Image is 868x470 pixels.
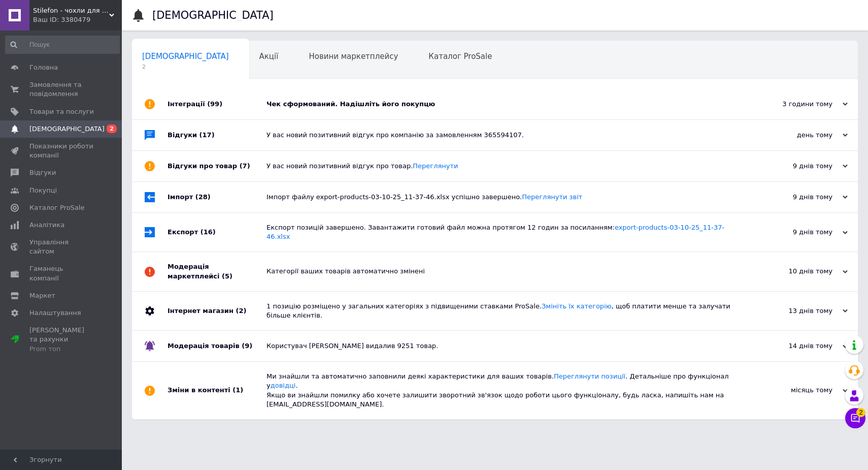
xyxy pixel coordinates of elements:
[232,386,243,394] span: (1)
[266,162,746,171] div: У вас новий позитивний відгук про товар.
[152,9,274,21] h1: [DEMOGRAPHIC_DATA]
[240,162,250,170] span: (7)
[522,193,582,201] a: Переглянути звіт
[168,151,266,181] div: Відгуки про товар
[542,302,612,310] a: Змініть їх категорію
[29,80,94,99] span: Замовлення та повідомлення
[242,342,252,350] span: (9)
[168,182,266,212] div: Імпорт
[168,213,266,252] div: Експорт
[236,307,246,315] span: (2)
[746,306,848,316] div: 13 днів тому
[266,267,746,276] div: Категорії ваших товарів автоматично змінені
[746,386,848,395] div: місяць тому
[29,238,94,256] span: Управління сайтом
[413,162,458,170] a: Переглянути
[29,186,57,195] span: Покупці
[33,6,109,15] span: Stilefon - чохли для телефонів
[266,193,746,202] div: Імпорт файлу export-products-03-10-25_11-37-46.xlsx успішно завершено.
[428,52,492,61] span: Каталог ProSale
[746,131,848,140] div: день тому
[266,372,746,409] div: Ми знайшли та автоматично заповнили деякі характеристики для ваших товарів. . Детальніше про функ...
[746,193,848,202] div: 9 днів тому
[309,52,398,61] span: Новини маркетплейсу
[29,142,94,160] span: Показники роботи компанії
[271,382,296,389] a: довідці
[168,89,266,119] div: Інтеграції
[554,372,625,380] a: Переглянути позиції
[199,131,215,139] span: (17)
[746,162,848,171] div: 9 днів тому
[107,124,117,133] span: 2
[168,362,266,419] div: Зміни в контенті
[266,100,746,109] div: Чек сформований. Надішліть його покупцю
[29,168,56,177] span: Відгуки
[142,52,229,61] span: [DEMOGRAPHIC_DATA]
[746,228,848,237] div: 9 днів тому
[29,344,94,354] div: Prom топ
[29,264,94,283] span: Гаманець компанії
[266,302,746,320] div: 1 позицію розміщено у загальних категоріях з підвищеними ставками ProSale. , щоб платити менше та...
[845,408,865,428] button: Чат з покупцем2
[29,308,81,318] span: Налаштування
[222,272,232,280] span: (5)
[856,408,865,417] span: 2
[201,228,216,236] span: (16)
[168,331,266,361] div: Модерація товарів
[266,131,746,140] div: У вас новий позитивний відгук про компанію за замовленням 365594107.
[259,52,279,61] span: Акції
[207,100,222,108] span: (99)
[746,100,848,109] div: 3 години тому
[5,36,120,54] input: Пошук
[29,221,64,230] span: Аналітика
[168,292,266,330] div: Інтернет магазин
[746,341,848,351] div: 14 днів тому
[266,341,746,351] div: Користувач [PERSON_NAME] видалив 9251 товар.
[142,63,229,71] span: 2
[29,124,105,134] span: [DEMOGRAPHIC_DATA]
[29,107,94,116] span: Товари та послуги
[29,291,55,300] span: Маркет
[168,252,266,291] div: Модерація маркетплейсі
[195,193,211,201] span: (28)
[29,63,58,72] span: Головна
[168,120,266,150] div: Відгуки
[266,223,746,241] div: Експорт позицій завершено. Завантажити готовий файл можна протягом 12 годин за посиланням:
[33,15,122,24] div: Ваш ID: 3380479
[746,267,848,276] div: 10 днів тому
[29,326,94,354] span: [PERSON_NAME] та рахунки
[29,203,84,212] span: Каталог ProSale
